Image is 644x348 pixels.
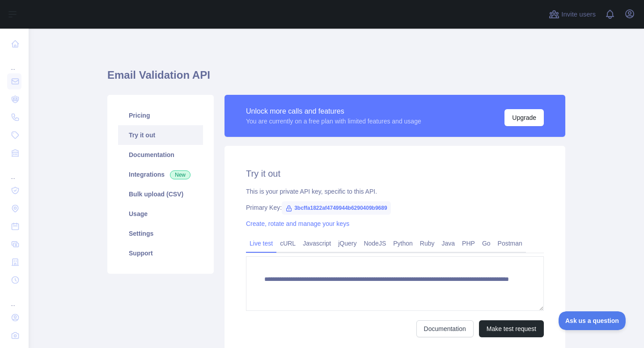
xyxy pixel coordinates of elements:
[246,236,276,250] a: Live test
[7,163,21,181] div: ...
[118,165,203,184] a: Integrations New
[118,243,203,263] a: Support
[118,106,203,125] a: Pricing
[561,9,596,20] span: Invite users
[246,167,544,180] h2: Try it out
[118,184,203,204] a: Bulk upload (CSV)
[438,236,459,250] a: Java
[282,201,391,215] span: 3bcffa1822af4749944b6290409b9689
[547,7,597,21] button: Invite users
[107,68,565,89] h1: Email Validation API
[458,236,479,250] a: PHP
[335,236,360,250] a: jQuery
[246,203,544,212] div: Primary Key:
[390,236,416,250] a: Python
[7,54,21,72] div: ...
[504,109,544,126] button: Upgrade
[276,236,299,250] a: cURL
[118,224,203,243] a: Settings
[118,145,203,165] a: Documentation
[246,117,421,126] div: You are currently on a free plan with limited features and usage
[416,320,474,337] a: Documentation
[118,204,203,224] a: Usage
[246,220,349,227] a: Create, rotate and manage your keys
[246,106,421,117] div: Unlock more calls and features
[479,236,494,250] a: Go
[246,187,544,196] div: This is your private API key, specific to this API.
[170,170,191,179] span: New
[494,236,526,250] a: Postman
[360,236,390,250] a: NodeJS
[479,320,544,337] button: Make test request
[118,125,203,145] a: Try it out
[559,311,626,330] iframe: Toggle Customer Support
[299,236,335,250] a: Javascript
[7,290,21,308] div: ...
[416,236,438,250] a: Ruby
